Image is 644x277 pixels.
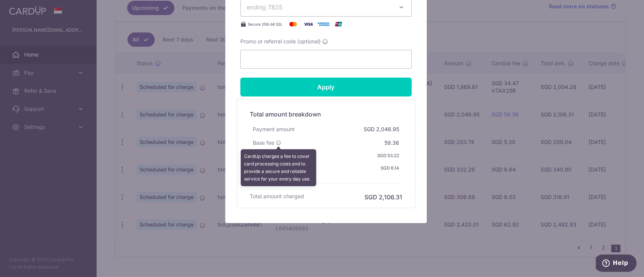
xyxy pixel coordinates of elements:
[364,193,402,202] h6: SGD 2,106.31
[286,20,301,29] img: Mastercard
[250,122,298,136] div: Payment amount
[361,122,402,136] div: SGD 2,046.95
[248,21,283,27] span: Secure 256-bit SSL
[247,3,283,11] span: ending 7825
[596,254,636,273] iframe: Opens a widget where you can find more information
[301,20,316,29] img: Visa
[250,193,304,200] h6: Total amount charged
[381,136,402,150] div: 59.36
[316,20,331,29] img: American Express
[240,78,412,96] input: Apply
[374,150,402,162] div: SGD 53.22
[253,139,274,147] span: Base fee
[250,110,402,119] h5: Total amount breakdown
[240,38,321,45] span: Promo or referral code (optional)
[241,149,316,186] div: CardUp charges a fee to cover card processing costs and to provide a secure and reliable service ...
[331,20,346,29] img: UnionPay
[378,162,402,174] div: SGD 6.14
